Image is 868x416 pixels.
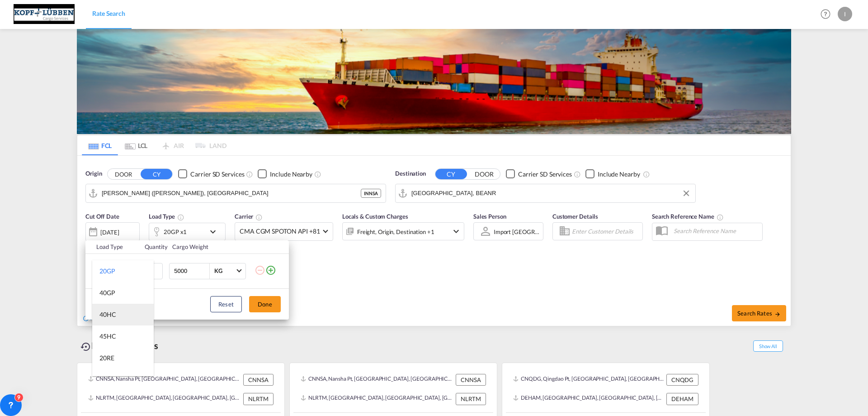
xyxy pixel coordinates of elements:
[99,332,116,341] div: 45HC
[99,288,115,297] div: 40GP
[99,267,115,276] div: 20GP
[99,310,116,319] div: 40HC
[99,375,114,384] div: 40RE
[99,354,114,363] div: 20RE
